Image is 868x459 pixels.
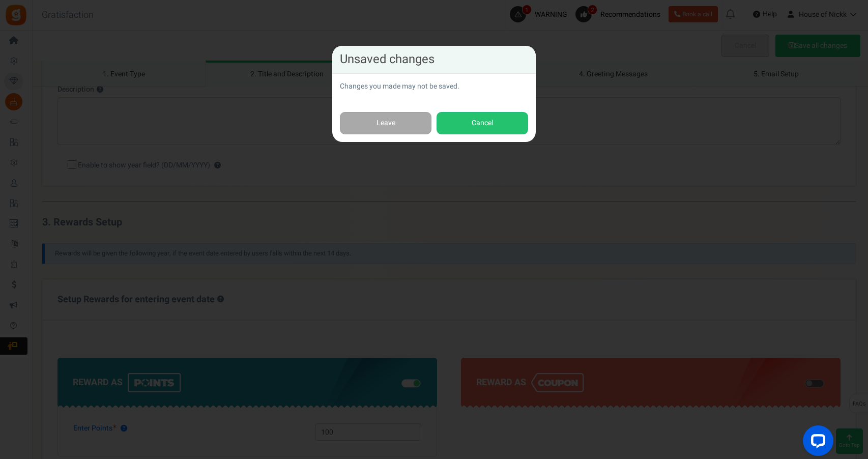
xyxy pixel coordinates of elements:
button: Cancel [437,112,528,135]
a: Leave [340,112,431,135]
p: Changes you made may not be saved. [340,81,528,92]
h4: Unsaved changes [340,53,528,66]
